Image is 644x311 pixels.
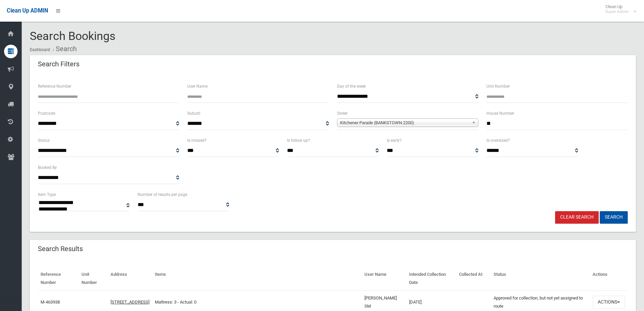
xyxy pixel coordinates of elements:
label: Is oversized? [486,137,510,144]
label: Reference Number [38,83,71,90]
th: Status [491,267,590,290]
label: Unit Number [486,83,510,90]
th: Intended Collection Date [406,267,456,290]
span: Clean Up ADMIN [7,7,48,14]
span: Search Bookings [30,29,116,43]
label: User Name [187,83,208,90]
th: Unit Number [79,267,108,290]
li: Search [51,43,77,55]
label: Item Type [38,191,56,198]
th: User Name [362,267,406,290]
label: Suburb [187,110,200,117]
span: Kitchener Parade (BANKSTOWN 2200) [340,119,469,127]
label: Is missed? [187,137,207,144]
label: Status [38,137,50,144]
a: Clear Search [555,211,599,224]
a: Dashboard [30,47,50,52]
label: Is early? [387,137,402,144]
small: Super Admin [605,9,629,14]
header: Search Results [30,242,91,256]
label: Day of the week [337,83,366,90]
th: Items [152,267,362,290]
label: Booked By [38,164,57,171]
th: Reference Number [38,267,79,290]
header: Search Filters [30,58,88,71]
a: [STREET_ADDRESS] [111,299,149,305]
button: Actions [593,296,625,308]
th: Actions [590,267,628,290]
button: Search [600,211,628,224]
a: M-463938 [41,299,60,305]
label: Street [337,110,348,117]
label: Postcode [38,110,55,117]
th: Address [108,267,152,290]
span: Clean Up [602,4,636,14]
label: Number of results per page [138,191,187,198]
label: House Number [486,110,514,117]
th: Collected At [456,267,491,290]
label: Is follow up? [287,137,310,144]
